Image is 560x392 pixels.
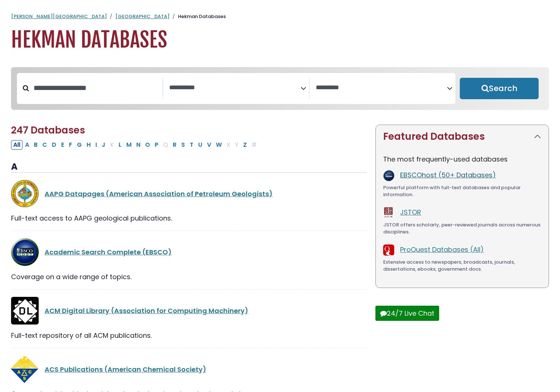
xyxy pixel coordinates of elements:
button: Filter Results D [50,140,59,150]
a: JSTOR [400,208,421,217]
button: Filter Results S [179,140,187,150]
div: Full-text access to AAPG geological publications. [11,213,367,223]
div: Extensive access to newspapers, broadcasts, journals, dissertations, ebooks, government docs. [383,259,541,273]
div: Coverage on a wide range of topics. [11,272,367,282]
button: Filter Results U [196,140,204,150]
li: Hekman Databases [169,13,226,20]
a: [PERSON_NAME][GEOGRAPHIC_DATA] [11,13,107,20]
button: Filter Results G [75,140,84,150]
button: Filter Results M [124,140,134,150]
a: ACM Digital Library (Association for Computing Machinery) [45,306,248,315]
button: Filter Results I [93,140,99,150]
button: Filter Results A [23,140,31,150]
button: Featured Databases [376,125,549,148]
a: ACS Publications (American Chemical Society) [45,365,206,374]
div: Alpha-list to filter by first letter of database name [11,140,260,149]
button: All [11,140,22,150]
a: ProQuest Databases (All) [400,245,484,254]
a: AAPG Datapages (American Association of Petroleum Geologists) [45,189,273,198]
button: Filter Results L [116,140,124,150]
button: 24/7 Live Chat [375,306,439,321]
button: Filter Results O [143,140,152,150]
a: Academic Search Complete (EBSCO) [45,247,172,257]
button: Filter Results B [32,140,40,150]
button: Filter Results Z [241,140,249,150]
button: Filter Results V [205,140,213,150]
button: Filter Results E [59,140,66,150]
button: Filter Results F [67,140,74,150]
button: Submit for Search Results [460,78,539,99]
a: [GEOGRAPHIC_DATA] [115,13,169,20]
button: Filter Results H [84,140,93,150]
input: Search database by title or keyword [29,82,162,94]
h3: A [11,162,367,173]
button: Filter Results R [171,140,179,150]
button: Filter Results J [99,140,108,150]
div: Powerful platform with full-text databases and popular information. [383,184,541,198]
h1: Hekman Databases [11,28,549,52]
button: Filter Results P [153,140,161,150]
a: EBSCOhost (50+ Databases) [400,170,496,180]
button: Filter Results N [134,140,143,150]
textarea: Search [316,84,447,92]
nav: Search filters [11,67,549,110]
button: Filter Results W [214,140,224,150]
p: The most frequently-used databases [383,154,541,164]
span: 247 Databases [11,124,85,137]
button: Filter Results T [188,140,196,150]
textarea: Search [169,84,300,92]
button: Filter Results C [40,140,49,150]
nav: breadcrumb [11,13,549,20]
div: JSTOR offers scholarly, peer-reviewed journals across numerous disciplines. [383,221,541,236]
div: Full-text repository of all ACM publications. [11,330,367,340]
